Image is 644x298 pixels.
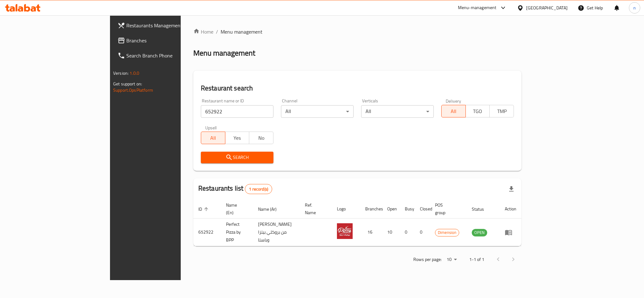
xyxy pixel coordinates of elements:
[526,4,568,11] div: [GEOGRAPHIC_DATA]
[444,255,459,264] div: Rows per page:
[113,69,129,77] span: Version:
[441,105,466,117] button: All
[415,219,430,246] td: 0
[382,199,400,219] th: Open
[249,132,273,144] button: No
[361,105,434,118] div: All
[469,256,484,263] p: 1-1 of 1
[360,219,382,246] td: 16
[504,182,519,197] div: Export file
[382,219,400,246] td: 10
[113,80,142,88] span: Get support on:
[245,184,272,194] div: Total records count
[113,18,217,33] a: Restaurants Management
[221,28,262,35] span: Menu management
[468,107,487,116] span: TGO
[201,105,273,118] input: Search for restaurant name or ID..
[205,125,217,130] label: Upsell
[413,256,442,263] p: Rows per page:
[225,132,250,144] button: Yes
[332,199,360,219] th: Logo
[465,105,490,117] button: TGO
[113,86,153,94] a: Support.OpsPlatform
[252,133,271,143] span: No
[337,223,353,239] img: Perfect Pizza by BPP
[400,199,415,219] th: Busy
[126,37,212,44] span: Branches
[472,229,487,236] span: OPEN
[228,133,247,143] span: Yes
[458,4,497,12] div: Menu-management
[435,229,459,236] span: Dimension
[204,133,223,143] span: All
[360,199,382,219] th: Branches
[633,4,636,11] span: n
[435,201,459,216] span: POS group
[201,84,514,93] h2: Restaurant search
[489,105,514,117] button: TMP
[193,199,521,246] table: enhanced table
[126,22,212,29] span: Restaurants Management
[226,201,245,216] span: Name (En)
[198,205,210,213] span: ID
[305,201,324,216] span: Ref. Name
[193,28,521,35] nav: breadcrumb
[113,33,217,48] a: Branches
[492,107,511,116] span: TMP
[198,184,272,194] h2: Restaurants list
[201,152,273,163] button: Search
[400,219,415,246] td: 0
[201,132,225,144] button: All
[444,107,463,116] span: All
[281,105,354,118] div: All
[500,199,521,219] th: Action
[206,154,268,161] span: Search
[253,219,300,246] td: [PERSON_NAME] من بروكلي بيتزا وباستا
[129,69,139,77] span: 1.0.0
[258,205,285,213] span: Name (Ar)
[245,186,272,192] span: 1 record(s)
[193,48,255,58] h2: Menu management
[472,205,492,213] span: Status
[446,99,461,103] label: Delivery
[113,48,217,63] a: Search Branch Phone
[221,219,253,246] td: Perfect Pizza by BPP
[126,52,212,59] span: Search Branch Phone
[505,229,516,236] div: Menu
[415,199,430,219] th: Closed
